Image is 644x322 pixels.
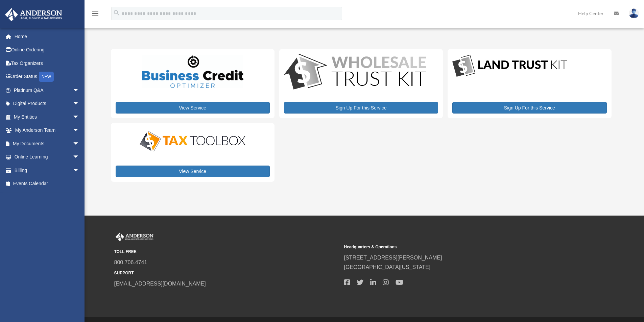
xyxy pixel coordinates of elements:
a: My Anderson Teamarrow_drop_down [5,124,90,137]
img: User Pic [629,8,639,18]
a: Online Learningarrow_drop_down [5,150,90,164]
span: arrow_drop_down [73,110,86,124]
a: [GEOGRAPHIC_DATA][US_STATE] [344,264,431,270]
small: SUPPORT [114,270,339,277]
img: Anderson Advisors Platinum Portal [114,232,155,241]
small: TOLL FREE [114,248,339,255]
a: My Entitiesarrow_drop_down [5,110,90,124]
a: Order StatusNEW [5,70,90,84]
a: Events Calendar [5,177,90,191]
span: arrow_drop_down [73,164,86,177]
a: [STREET_ADDRESS][PERSON_NAME] [344,255,442,261]
i: menu [91,9,99,18]
a: Sign Up For this Service [284,102,438,114]
a: Billingarrow_drop_down [5,164,90,177]
a: Tax Organizers [5,56,90,70]
span: arrow_drop_down [73,97,86,111]
img: WS-Trust-Kit-lgo-1.jpg [284,54,426,91]
img: Anderson Advisors Platinum Portal [3,8,64,21]
a: Sign Up For this Service [452,102,606,114]
a: 800.706.4741 [114,259,147,265]
img: LandTrust_lgo-1.jpg [452,54,567,78]
a: My Documentsarrow_drop_down [5,137,90,150]
span: arrow_drop_down [73,137,86,151]
small: Headquarters & Operations [344,244,569,251]
i: search [113,9,120,17]
a: View Service [116,166,270,177]
div: NEW [39,72,54,82]
a: Platinum Q&Aarrow_drop_down [5,83,90,97]
a: menu [91,12,99,18]
a: Home [5,30,90,43]
a: [EMAIL_ADDRESS][DOMAIN_NAME] [114,281,206,287]
span: arrow_drop_down [73,150,86,164]
a: Digital Productsarrow_drop_down [5,97,86,110]
span: arrow_drop_down [73,124,86,138]
a: Online Ordering [5,43,90,57]
span: arrow_drop_down [73,83,86,97]
a: View Service [116,102,270,114]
